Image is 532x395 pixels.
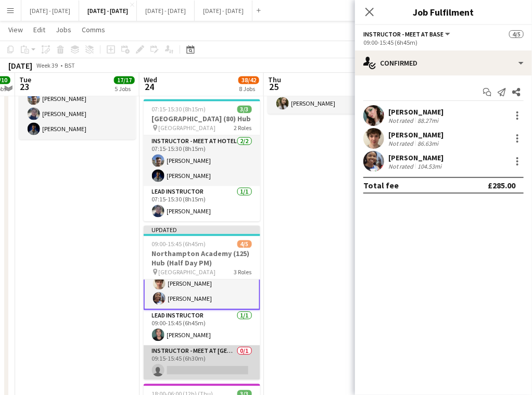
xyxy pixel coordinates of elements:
a: Edit [29,23,49,36]
span: 07:15-15:30 (8h15m) [152,105,206,113]
a: Comms [78,23,109,36]
span: 2 Roles [234,124,252,132]
div: Updated [144,225,260,234]
app-card-role: Hotel Stay3/318:00-06:00 (12h)[PERSON_NAME][PERSON_NAME][PERSON_NAME] [19,73,136,139]
a: Jobs [52,23,75,36]
div: 8 Jobs [239,85,259,93]
button: [DATE] - [DATE] [137,1,195,21]
h3: [GEOGRAPHIC_DATA] (80) Hub [144,114,260,123]
div: [PERSON_NAME] [388,130,444,139]
span: Wed [144,75,157,84]
button: [DATE] - [DATE] [21,1,79,21]
button: [DATE] - [DATE] [79,1,137,21]
app-card-role: Lead Instructor1/107:15-15:30 (8h15m)[PERSON_NAME] [144,186,260,221]
div: Not rated [388,139,415,147]
div: Not rated [388,162,415,170]
app-job-card: 07:15-15:30 (8h15m)3/3[GEOGRAPHIC_DATA] (80) Hub [GEOGRAPHIC_DATA]2 RolesInstructor - Meet at Hot... [144,99,260,221]
span: 25 [267,81,281,93]
div: 5 Jobs [115,85,134,93]
span: 3 Roles [234,268,252,276]
div: 09:00-15:45 (6h45m) [363,39,524,46]
button: Instructor - Meet at Base [363,30,452,38]
div: £285.00 [488,180,515,190]
div: Confirmed [355,50,532,75]
span: [GEOGRAPHIC_DATA] [159,268,216,276]
div: 104.53mi [415,162,444,170]
div: Total fee [363,180,399,190]
a: View [4,23,27,36]
span: 4/5 [237,240,252,248]
div: 88.27mi [415,117,440,124]
span: Thu [268,75,281,84]
div: Not rated [388,117,415,124]
span: 24 [142,81,157,93]
span: 3/3 [237,105,252,113]
span: 38/42 [238,76,259,84]
span: Jobs [56,25,71,34]
app-card-role: Instructor - Meet at Hotel2/207:15-15:30 (8h15m)[PERSON_NAME][PERSON_NAME] [144,135,260,186]
div: [PERSON_NAME] [388,153,444,162]
div: [DATE] [8,60,32,71]
span: Week 39 [34,61,60,69]
span: 17/17 [114,76,135,84]
div: [PERSON_NAME] [388,107,444,117]
span: [GEOGRAPHIC_DATA] [159,124,216,132]
div: 86.63mi [415,139,440,147]
app-job-card: Updated09:00-15:45 (6h45m)4/5Northampton Academy (125) Hub (Half Day PM) [GEOGRAPHIC_DATA]3 Roles... [144,225,260,379]
app-card-role: Lead Instructor1/109:00-15:45 (6h45m)[PERSON_NAME] [144,310,260,345]
span: 23 [18,81,31,93]
button: [DATE] - [DATE] [195,1,252,21]
span: Comms [82,25,105,34]
span: 4/5 [509,30,524,38]
h3: Northampton Academy (125) Hub (Half Day PM) [144,249,260,267]
span: Instructor - Meet at Base [363,30,444,38]
span: 09:00-15:45 (6h45m) [152,240,206,248]
h3: Job Fulfilment [355,5,532,19]
span: Tue [19,75,31,84]
app-card-role: Instructor - Meet at [GEOGRAPHIC_DATA]0/109:15-15:45 (6h30m) [144,345,260,380]
span: Edit [33,25,45,34]
span: View [8,25,23,34]
div: BST [65,61,75,69]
